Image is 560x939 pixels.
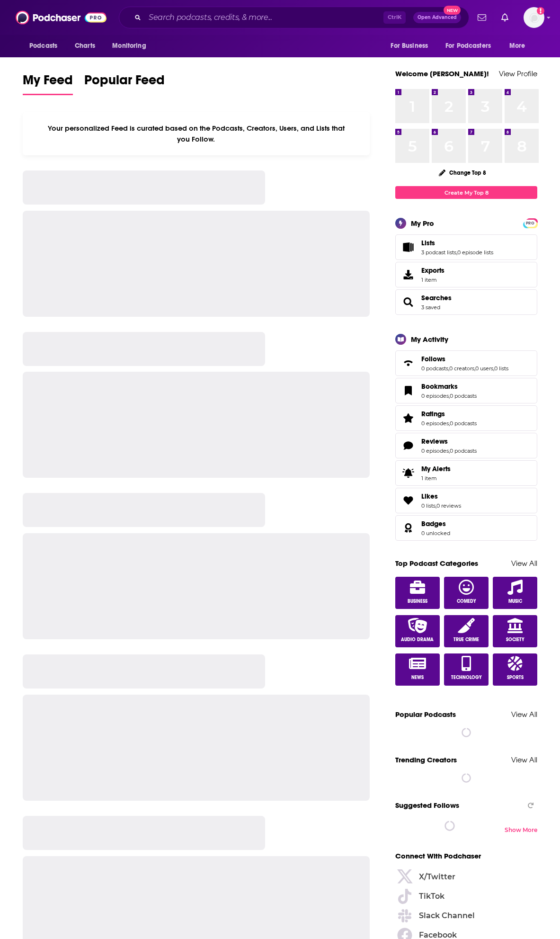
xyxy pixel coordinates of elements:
span: Ratings [421,410,445,418]
span: , [436,502,436,509]
a: Exports [395,262,537,287]
div: Search podcasts, credits, & more... [119,7,469,28]
a: 0 podcasts [421,365,448,372]
a: 0 users [475,365,493,372]
span: Lists [421,239,435,247]
span: Badges [421,519,446,528]
a: 0 creators [449,365,474,372]
button: Show profile menu [524,7,544,28]
a: Likes [421,492,461,501]
a: Top Podcast Categories [395,559,478,568]
img: User Profile [524,7,544,28]
button: open menu [23,37,70,55]
span: Bookmarks [421,382,458,391]
a: Trending Creators [395,755,457,764]
span: Searches [395,289,537,315]
button: open menu [106,37,158,55]
a: My Alerts [395,460,537,486]
span: Reviews [395,433,537,458]
a: Ratings [399,411,418,425]
span: Slack Channel [419,912,475,920]
div: Your personalized Feed is curated based on the Podcasts, Creators, Users, and Lists that you Follow. [23,112,370,155]
span: My Feed [23,72,73,94]
button: open menu [439,37,505,55]
a: PRO [524,219,536,226]
button: Open AdvancedNew [413,12,461,23]
a: News [395,653,440,686]
button: Change Top 8 [433,167,492,179]
a: Popular Feed [84,72,165,95]
span: Charts [75,39,95,53]
svg: Add a profile image [537,7,544,15]
a: 0 episode lists [457,249,493,256]
span: Business [408,599,427,604]
a: Follows [421,355,508,363]
a: Create My Top 8 [395,186,537,199]
a: Popular Podcasts [395,710,456,719]
a: Show notifications dropdown [498,9,512,26]
span: , [448,365,449,372]
span: X/Twitter [419,873,455,881]
span: 1 item [421,475,451,482]
a: Reviews [421,437,477,446]
a: Business [395,577,440,609]
span: Technology [451,675,482,680]
span: TikTok [419,893,444,900]
span: New [444,6,461,15]
span: Music [508,599,522,604]
span: Searches [421,294,452,302]
a: View All [511,755,537,764]
div: My Pro [411,219,434,228]
a: 0 podcasts [450,420,477,427]
a: Sports [493,653,537,686]
a: Likes [399,494,418,507]
span: For Business [391,39,428,53]
a: Badges [399,521,418,535]
button: open menu [503,37,537,55]
a: True Crime [444,615,489,647]
span: Likes [421,492,438,501]
a: Follows [399,357,418,370]
span: PRO [524,220,536,227]
span: Sports [507,675,524,680]
a: Podchaser - Follow, Share and Rate Podcasts [16,9,107,27]
a: TikTok [395,889,537,904]
span: , [493,365,494,372]
span: , [456,249,457,256]
span: Follows [421,355,445,363]
a: Reviews [399,439,418,452]
span: Facebook [419,931,457,939]
a: 0 podcasts [450,447,477,454]
span: Exports [421,266,444,275]
a: Comedy [444,577,489,609]
a: Bookmarks [421,382,477,391]
a: Bookmarks [399,384,418,397]
span: , [449,447,450,454]
span: Comedy [457,599,476,604]
div: Show More [505,826,537,833]
span: Monitoring [112,39,146,53]
span: Reviews [421,437,448,446]
button: open menu [384,37,440,55]
a: Searches [399,295,418,309]
a: Welcome [PERSON_NAME]! [395,69,489,78]
a: Show notifications dropdown [474,9,490,26]
span: Ctrl K [383,11,406,24]
a: 0 episodes [421,420,449,427]
a: Audio Drama [395,615,440,647]
a: Lists [399,241,418,254]
span: Ratings [395,405,537,431]
span: Audio Drama [401,637,434,643]
span: Suggested Follows [395,801,459,810]
a: 0 podcasts [450,393,477,399]
span: More [509,39,525,53]
input: Search podcasts, credits, & more... [145,10,383,25]
div: My Activity [411,335,448,344]
span: Bookmarks [395,378,537,403]
span: My Alerts [421,465,451,473]
a: View All [511,710,537,719]
span: 1 item [421,277,444,283]
a: My Feed [23,72,73,95]
a: View Profile [499,69,537,78]
span: Exports [399,268,418,281]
